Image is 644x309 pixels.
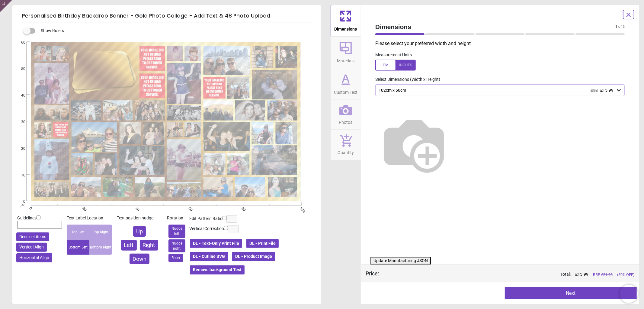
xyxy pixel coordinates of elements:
button: Horizontal Align [16,253,52,262]
span: Dimensions [375,22,615,31]
span: Guidelines [17,215,37,220]
button: Photos [331,100,361,130]
button: Right [140,240,158,250]
div: Text Label Location [67,215,112,221]
span: Materials [337,55,354,64]
button: Vertical Align [16,243,47,252]
div: Bottom Right [89,240,112,255]
label: Vertical Correction [189,226,224,232]
span: Dimensions [335,23,357,32]
span: RRP [593,272,613,278]
div: Show Rulers [27,27,321,35]
button: DL - Print File [246,238,279,249]
div: Top Left [67,225,89,240]
span: £ [575,271,588,278]
button: DL - Text-Only Print File [189,238,243,249]
div: 102cm x 60cm [378,88,616,93]
button: Nudge left [168,225,185,238]
span: 15.99 [578,272,588,277]
span: 60 [14,40,25,45]
div: Text position nudge [117,215,162,221]
button: Remove background Test [189,265,245,275]
span: Quantity [338,147,354,156]
div: Total: [388,271,634,278]
button: Reset [168,254,183,262]
button: DL - Cutline SVG [189,251,229,262]
span: (50% OFF) [617,272,634,278]
button: Custom Text [331,68,361,100]
div: Top Right [89,225,112,240]
span: Custom Text [334,87,357,96]
button: Dimensions [331,5,361,36]
button: Down [130,254,149,264]
div: Price : [366,270,379,277]
img: Helper for size comparison [375,106,453,183]
span: 1 of 5 [615,24,625,29]
p: Please select your preferred width and height [375,40,630,47]
button: Update Manufacturing JSON [370,257,431,265]
button: DL - Product Image [232,251,276,262]
button: Up [133,226,146,237]
button: Quantity [331,130,361,160]
button: Left [121,240,137,250]
button: Nudge right [168,239,185,253]
div: Rotation [167,215,187,221]
label: Select Dimensions (Width x Height) [370,77,440,83]
span: Photos [339,117,353,126]
button: Materials [331,37,361,68]
label: Measurement Units [375,52,412,58]
span: £32 [591,88,598,93]
span: £ 31.98 [601,272,613,277]
label: Edit Pattern Ratio [189,216,223,222]
div: Bottom Left [67,240,89,255]
h5: Personalised Birthday Backdrop Banner - Gold Photo Collage - Add Text & 48 Photo Upload [22,10,311,22]
button: Deselect items [16,232,49,242]
iframe: Brevo live chat [620,285,638,303]
span: £15.99 [600,88,614,93]
button: Next [505,287,637,299]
